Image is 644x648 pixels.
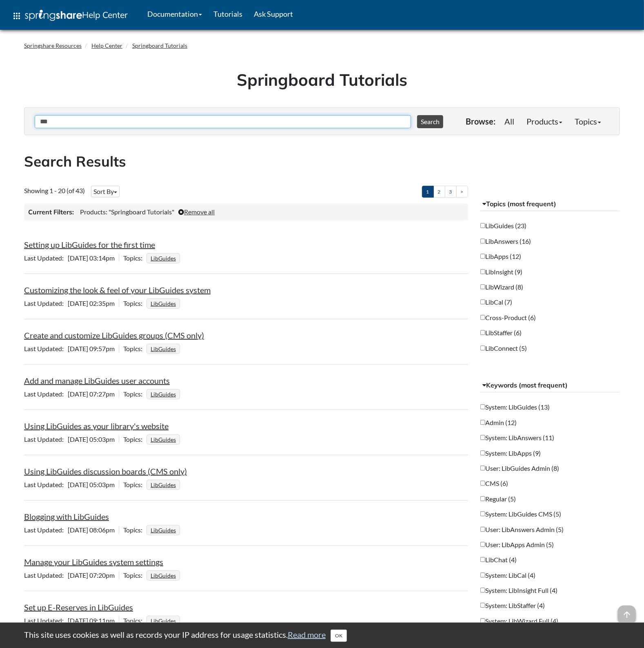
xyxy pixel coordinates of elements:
[24,571,119,579] span: [DATE] 07:20pm
[147,435,182,443] ul: Topics
[24,435,119,443] span: [DATE] 05:03pm
[480,267,523,276] label: LibInsight (9)
[480,527,486,532] input: User: LibAnswers Admin (5)
[480,404,486,410] input: System: LibGuides (13)
[480,510,562,519] label: System: LibGuides CMS (5)
[480,252,522,261] label: LibApps (12)
[123,435,147,443] span: Topics
[28,207,74,216] h3: Current Filters
[91,186,120,197] button: Sort By
[30,68,614,91] h1: Springboard Tutorials
[147,617,182,624] ul: Topics
[25,10,82,21] img: Springshare
[24,526,68,534] span: Last Updated
[149,524,177,536] a: LibGuides
[480,313,536,322] label: Cross-Product (6)
[132,42,187,49] a: Springboard Tutorials
[149,298,177,310] a: LibGuides
[123,345,147,352] span: Topics
[480,603,486,608] input: System: LibStaffer (4)
[422,186,434,198] a: 1
[24,330,204,340] a: Create and customize LibGuides groups (CMS only)
[480,450,486,456] input: System: LibApps (9)
[480,618,486,624] input: System: LibWizard Full (4)
[445,186,457,198] a: 3
[24,376,170,385] a: Add and manage LibGuides user accounts
[149,479,177,491] a: LibGuides
[422,186,468,198] ul: Pagination of search results
[480,298,513,307] label: LibCal (7)
[480,197,620,212] button: Topics (most frequent)
[208,4,248,24] a: Tutorials
[147,390,182,398] ul: Topics
[417,115,443,128] button: Search
[24,240,155,249] a: Setting up LibGuides for the first time
[178,208,215,216] a: Remove all
[24,390,68,398] span: Last Updated
[480,511,486,517] input: System: LibGuides CMS (5)
[480,449,541,458] label: System: LibApps (9)
[480,496,486,501] input: Regular (5)
[24,285,211,295] a: Customizing the look & feel of your LibGuides system
[24,602,133,612] a: Set up E-Reserves in LibGuides
[24,390,119,398] span: [DATE] 07:27pm
[480,403,550,412] label: System: LibGuides (13)
[480,330,486,335] input: LibStaffer (6)
[480,269,486,274] input: LibInsight (9)
[24,254,119,262] span: [DATE] 03:14pm
[480,571,536,580] label: System: LibCal (4)
[147,299,182,307] ul: Topics
[24,466,187,476] a: Using LibGuides discussion boards (CMS only)
[123,390,147,398] span: Topics
[147,571,182,579] ul: Topics
[147,345,182,352] ul: Topics
[123,254,147,262] span: Topics
[480,481,486,486] input: CMS (6)
[123,617,147,624] span: Topics
[480,555,517,564] label: LibChat (4)
[480,572,486,578] input: System: LibCal (4)
[480,237,531,246] label: LibAnswers (16)
[480,378,620,393] button: Keywords (most frequent)
[480,433,555,442] label: System: LibAnswers (11)
[480,479,509,488] label: CMS (6)
[24,151,620,171] h2: Search Results
[480,601,545,610] label: System: LibStaffer (4)
[568,113,607,129] a: Topics
[480,542,486,547] input: User: LibApps Admin (5)
[480,223,486,228] input: LibGuides (23)
[24,299,119,307] span: [DATE] 02:35pm
[91,42,122,49] a: Help Center
[24,345,68,352] span: Last Updated
[149,343,177,355] a: LibGuides
[480,617,559,626] label: System: LibWizard Full (4)
[480,315,486,320] input: Cross-Product (6)
[480,420,486,425] input: Admin (12)
[618,606,636,624] span: arrow_upward
[480,344,527,353] label: LibConnect (5)
[123,481,147,488] span: Topics
[109,208,174,216] span: "Springboard Tutorials"
[24,435,68,443] span: Last Updated
[480,540,554,549] label: User: LibApps Admin (5)
[149,252,177,264] a: LibGuides
[480,283,524,292] label: LibWizard (8)
[618,606,636,616] a: arrow_upward
[248,4,299,24] a: Ask Support
[147,481,182,488] ul: Topics
[123,571,147,579] span: Topics
[24,42,82,49] a: Springshare Resources
[12,11,22,21] span: apps
[24,617,68,624] span: Last Updated
[480,254,486,259] input: LibApps (12)
[480,586,558,595] label: System: LibInsight Full (4)
[24,481,119,488] span: [DATE] 05:03pm
[142,4,208,24] a: Documentation
[149,615,177,627] a: LibGuides
[80,208,107,216] span: Products:
[24,299,68,307] span: Last Updated
[24,571,68,579] span: Last Updated
[480,238,486,244] input: LibAnswers (16)
[456,186,468,198] a: >
[147,254,182,262] ul: Topics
